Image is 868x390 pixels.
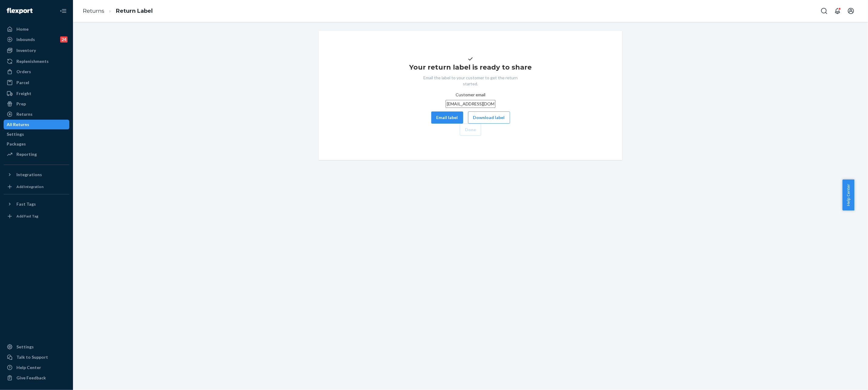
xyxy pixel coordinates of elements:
div: Add Fast Tag [16,214,38,219]
div: Integrations [16,172,42,178]
div: Home [16,26,29,32]
div: Replenishments [16,58,49,64]
a: Home [4,24,69,34]
button: Email label [431,111,463,124]
div: Fast Tags [16,201,36,207]
a: Settings [4,129,69,139]
a: All Returns [4,120,69,129]
a: Talk to Support [4,352,69,362]
a: Parcel [4,78,69,87]
a: Reporting [4,149,69,159]
button: Open notifications [832,5,844,17]
a: Add Fast Tag [4,211,69,221]
a: Inbounds24 [4,35,69,44]
button: Help Center [842,180,854,210]
button: Download label [468,111,510,124]
div: Parcel [16,80,29,86]
button: Close Navigation [57,5,69,17]
div: Inventory [16,47,36,53]
a: Packages [4,139,69,149]
div: 24 [60,36,68,43]
div: Freight [16,91,31,97]
a: Help Center [4,363,69,372]
button: Integrations [4,170,69,180]
p: Email the label to your customer to get the return started. [417,75,524,87]
a: Orders [4,67,69,77]
button: Fast Tags [4,199,69,209]
div: Give Feedback [16,375,46,381]
a: Add Integration [4,182,69,192]
div: Talk to Support [16,354,48,360]
a: Inventory [4,46,69,55]
a: Replenishments [4,56,69,66]
div: Packages [7,141,26,147]
div: Prep [16,101,26,107]
a: Freight [4,89,69,98]
img: Flexport logo [7,8,33,14]
a: Settings [4,342,69,352]
div: Settings [7,131,24,137]
a: Prep [4,99,69,109]
div: Reporting [16,151,37,157]
ol: breadcrumbs [78,2,158,20]
div: Settings [16,344,34,350]
div: Add Integration [16,184,43,189]
a: Returns [83,8,104,14]
button: Done [460,124,481,136]
input: Customer email [446,100,495,108]
div: All Returns [7,121,29,128]
div: Orders [16,69,31,75]
a: Return Label [116,8,153,14]
button: Open Search Box [818,5,830,17]
a: Returns [4,109,69,119]
div: Returns [16,111,33,117]
button: Open account menu [845,5,857,17]
div: Help Center [16,364,41,371]
button: Give Feedback [4,373,69,383]
div: Inbounds [16,36,35,43]
span: Customer email [456,92,485,97]
h1: Your return label is ready to share [409,63,532,72]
